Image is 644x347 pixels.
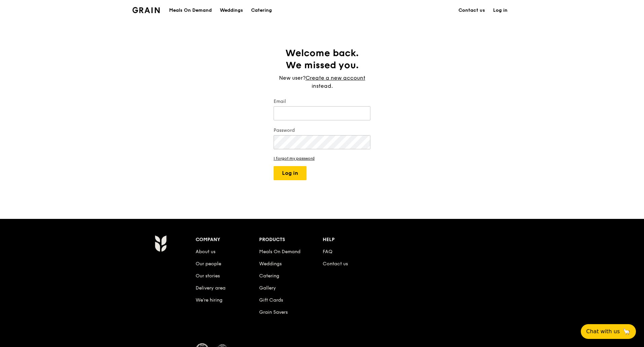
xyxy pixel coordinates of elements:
div: Meals On Demand [169,0,212,21]
h1: Welcome back. We missed you. [274,47,370,71]
label: Password [274,127,370,134]
a: Contact us [323,261,348,267]
span: 🦙 [622,327,631,336]
a: I forgot my password [274,156,370,161]
a: Weddings [259,261,282,267]
a: FAQ [323,249,332,255]
a: Gallery [259,285,276,291]
button: Log in [274,166,307,180]
a: We’re hiring [196,297,223,303]
img: Grain [155,235,166,252]
img: Grain [132,7,160,13]
div: Catering [251,0,272,21]
a: About us [196,249,215,255]
a: Weddings [216,0,247,21]
button: Chat with us🦙 [581,324,636,339]
div: Products [259,235,323,244]
div: Help [323,235,386,244]
a: Delivery area [196,285,226,291]
a: Catering [247,0,276,21]
label: Email [274,98,370,105]
a: Log in [489,0,512,21]
a: Create a new account [306,74,365,82]
a: Catering [259,273,279,279]
a: Our people [196,261,221,267]
a: Contact us [454,0,489,21]
a: Meals On Demand [259,249,300,255]
a: Gift Cards [259,297,283,303]
div: Weddings [220,0,243,21]
a: Our stories [196,273,220,279]
span: New user? [279,75,306,81]
span: instead. [312,83,333,89]
div: Company [196,235,259,244]
a: Grain Savers [259,309,288,315]
span: Chat with us [586,327,620,336]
